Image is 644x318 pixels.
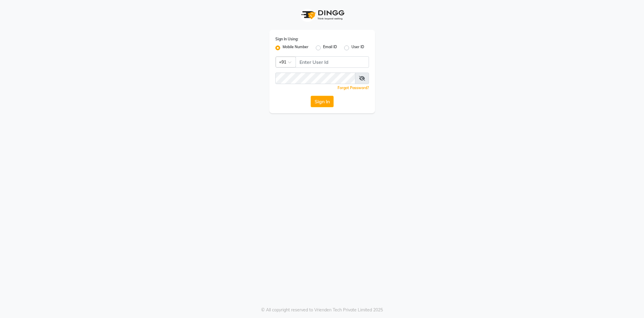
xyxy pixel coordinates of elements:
button: Sign In [311,96,334,107]
label: Mobile Number [283,44,309,51]
a: Forgot Password? [338,86,369,90]
input: Username [296,56,369,68]
img: logo1.svg [298,6,346,24]
label: Email ID [323,44,337,51]
label: User ID [351,44,364,51]
label: Sign In Using: [275,36,298,42]
input: Username [275,73,355,84]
